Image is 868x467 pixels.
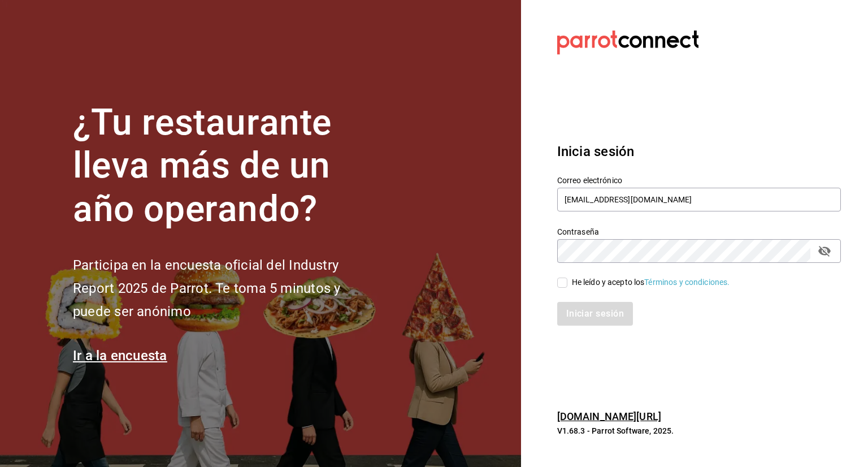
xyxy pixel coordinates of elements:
[815,241,834,261] button: passwordField
[557,425,841,436] p: V1.68.3 - Parrot Software, 2025.
[73,254,378,323] h2: Participa en la encuesta oficial del Industry Report 2025 de Parrot. Te toma 5 minutos y puede se...
[557,410,661,422] a: [DOMAIN_NAME][URL]
[73,101,378,231] h1: ¿Tu restaurante lleva más de un año operando?
[557,141,841,162] h3: Inicia sesión
[557,227,841,235] label: Contraseña
[644,278,730,287] a: Términos y condiciones.
[557,176,841,184] label: Correo electrónico
[557,188,841,211] input: Ingresa tu correo electrónico
[572,276,730,288] div: He leído y acepto los
[73,348,167,364] a: Ir a la encuesta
